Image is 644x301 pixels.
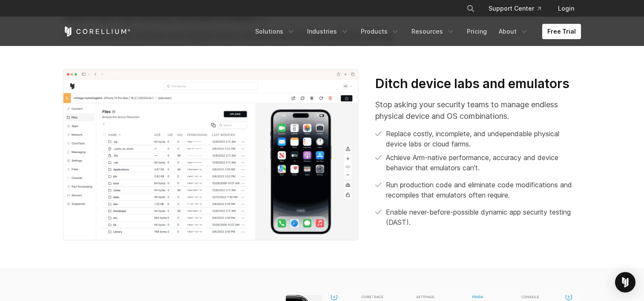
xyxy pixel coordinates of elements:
[356,24,405,39] a: Products
[375,76,581,92] h3: Ditch device labs and emulators
[542,24,581,39] a: Free Trial
[406,24,460,39] a: Resources
[386,180,581,200] p: Run production code and eliminate code modifications and recompiles that emulators often require.
[463,1,478,16] button: Search
[63,69,358,241] img: Dynamic app security testing (DSAT); iOS pentest
[615,272,635,292] div: Open Intercom Messenger
[250,24,300,39] a: Solutions
[386,129,581,149] p: Replace costly, incomplete, and undependable physical device labs or cloud farms.
[456,1,581,16] div: Navigation Menu
[551,1,581,16] a: Login
[386,207,581,227] p: Enable never-before-possible dynamic app security testing (DAST).
[63,26,131,37] a: Corellium Home
[375,99,581,122] p: Stop asking your security teams to manage endless physical device and OS combinations.
[386,152,581,173] p: Achieve Arm-native performance, accuracy and device behavior that emulators can’t.
[494,24,534,39] a: About
[462,24,492,39] a: Pricing
[302,24,354,39] a: Industries
[250,24,581,39] div: Navigation Menu
[482,1,548,16] a: Support Center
